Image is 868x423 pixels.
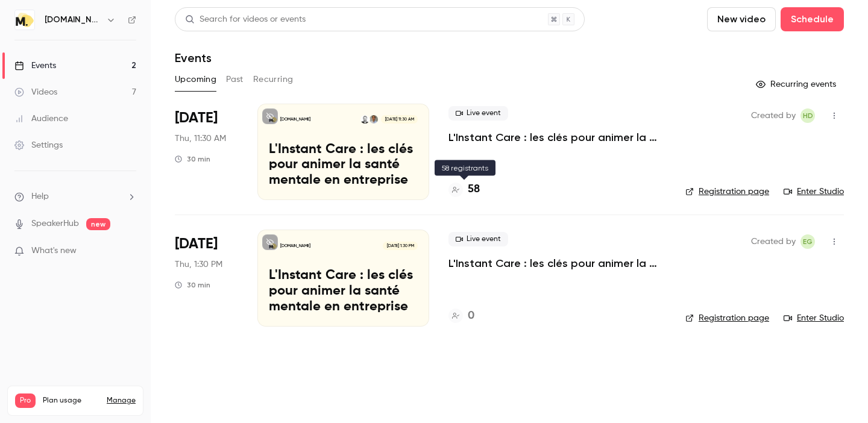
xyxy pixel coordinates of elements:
a: 0 [448,308,474,324]
div: Nov 27 Thu, 1:30 PM (Europe/Paris) [175,230,238,326]
div: 30 min [175,154,210,164]
span: Héloïse Delecroix [800,108,815,123]
div: 30 min [175,280,210,290]
a: Registration page [685,312,769,324]
img: Hugo Viguier [370,115,378,124]
h4: 58 [468,181,480,198]
h6: [DOMAIN_NAME] [45,14,101,26]
div: Audience [14,113,68,125]
div: Sep 18 Thu, 11:30 AM (Europe/Paris) [175,104,238,200]
span: [DATE] [175,108,218,128]
a: SpeakerHub [31,218,79,230]
p: [DOMAIN_NAME] [280,243,310,249]
span: Created by [751,108,796,123]
iframe: Noticeable Trigger [122,246,136,257]
p: L'Instant Care : les clés pour animer la santé mentale en entreprise [269,142,418,189]
button: Recurring events [750,75,844,94]
span: HD [803,108,813,123]
span: EG [803,234,813,249]
a: L'Instant Care : les clés pour animer la santé mentale en entreprise[DOMAIN_NAME][DATE] 1:30 PML'... [257,230,429,326]
span: Created by [751,234,796,249]
span: [DATE] 11:30 AM [381,115,417,124]
span: [DATE] [175,234,218,254]
div: Settings [14,139,63,151]
button: Recurring [253,70,294,89]
div: Events [14,60,56,72]
a: Registration page [685,186,769,198]
button: New video [707,7,776,31]
a: Enter Studio [784,186,844,198]
a: L'Instant Care : les clés pour animer la santé mentale en entreprise [448,256,666,271]
a: 58 [448,181,480,198]
span: new [86,218,110,230]
a: Enter Studio [784,312,844,324]
p: [DOMAIN_NAME] [280,116,310,122]
a: L'Instant Care : les clés pour animer la santé mentale en entreprise [448,130,666,145]
img: Emile Garnier [360,115,369,124]
button: Schedule [781,7,844,31]
img: moka.care [15,10,34,30]
span: What's new [31,245,77,257]
span: Thu, 1:30 PM [175,258,222,271]
span: Live event [448,106,508,121]
a: L'Instant Care : les clés pour animer la santé mentale en entreprise[DOMAIN_NAME]Hugo ViguierEmil... [257,104,429,200]
span: Pro [15,393,36,408]
span: Thu, 11:30 AM [175,133,226,145]
span: Plan usage [43,396,99,406]
div: Search for videos or events [185,13,306,26]
h1: Events [175,51,212,65]
div: Videos [14,86,57,98]
span: Live event [448,232,508,246]
span: Help [31,190,49,203]
span: [DATE] 1:30 PM [383,242,417,250]
button: Upcoming [175,70,216,89]
button: Past [226,70,244,89]
a: Manage [107,396,136,406]
p: L'Instant Care : les clés pour animer la santé mentale en entreprise [269,268,418,315]
h4: 0 [468,308,474,324]
span: Emile Garnier [800,234,815,249]
li: help-dropdown-opener [14,190,136,203]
